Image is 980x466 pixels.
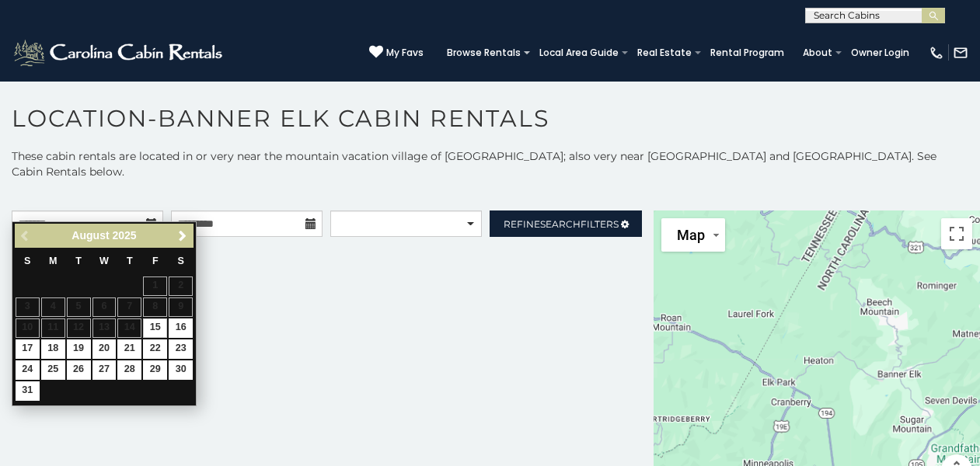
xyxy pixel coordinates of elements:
[152,256,159,266] span: Friday
[169,318,193,338] a: 16
[92,360,117,380] a: 27
[117,339,141,359] a: 21
[99,256,109,266] span: Wednesday
[176,230,189,242] span: Next
[41,360,65,380] a: 25
[41,339,65,359] a: 18
[49,256,58,266] span: Monday
[795,42,840,64] a: About
[12,37,227,68] img: White-1-2.png
[929,45,944,61] img: phone-regular-white.png
[143,318,167,338] a: 15
[117,360,141,380] a: 28
[504,218,619,230] span: Refine Filters
[16,381,40,401] a: 31
[143,339,167,359] a: 22
[703,42,792,64] a: Rental Program
[92,339,117,359] a: 20
[71,229,109,242] span: August
[143,360,167,380] a: 29
[75,256,82,266] span: Tuesday
[630,42,699,64] a: Real Estate
[173,226,192,245] a: Next
[540,218,581,230] span: Search
[941,218,972,249] button: Toggle fullscreen view
[67,360,91,380] a: 26
[661,218,725,252] button: Change map style
[439,42,528,64] a: Browse Rentals
[169,360,193,380] a: 30
[490,210,641,237] a: RefineSearchFilters
[16,360,40,380] a: 24
[67,339,91,359] a: 19
[16,339,40,359] a: 17
[127,256,133,266] span: Thursday
[178,256,184,266] span: Saturday
[532,42,626,64] a: Local Area Guide
[386,46,424,60] span: My Favs
[843,42,917,64] a: Owner Login
[369,45,424,61] a: My Favs
[169,339,193,359] a: 23
[677,227,705,243] span: Map
[24,256,30,266] span: Sunday
[953,45,968,61] img: mail-regular-white.png
[112,229,136,242] span: 2025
